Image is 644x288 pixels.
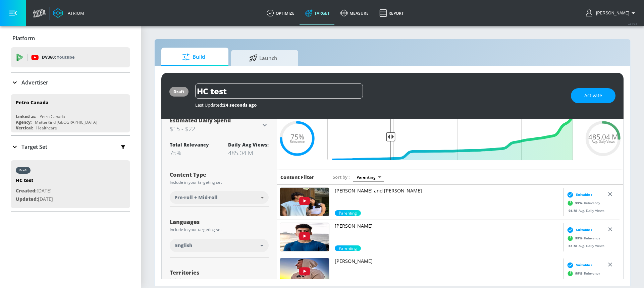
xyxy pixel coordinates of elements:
div: Petro Canada [40,114,65,119]
span: Suitable › [576,227,592,232]
a: [PERSON_NAME] [335,258,561,281]
span: Suitable › [576,263,592,268]
div: draft [173,89,184,95]
div: Atrium [65,10,84,16]
h6: Content Filter [280,174,314,180]
div: MatterKind [GEOGRAPHIC_DATA] [35,119,97,125]
div: Include in your targeting set [170,278,269,282]
div: 99.0% [335,245,361,251]
span: 485.04 M [588,133,618,140]
div: Relevancy [565,268,600,278]
h3: $15 - $22 [170,124,261,133]
div: Daily Avg Views: [228,141,269,148]
div: Relevancy [565,198,600,208]
div: draft [19,169,27,172]
div: Petro CanadaLinked as:Petro CanadaAgency:MatterKind [GEOGRAPHIC_DATA]Vertical:Healthcare [11,94,130,132]
div: Suitable › [565,262,592,268]
div: Avg. Daily Views [565,243,604,248]
img: UULbkU1IRos-VlB7fwACr_YQ [280,258,329,286]
div: Include in your targeting set [170,228,269,232]
div: Platform [11,29,130,48]
span: v 4.25.4 [628,22,637,26]
div: 99.0% [335,210,361,216]
span: 99 % [575,200,584,206]
div: Target Set [11,136,130,158]
p: [DATE] [16,195,53,204]
span: 94 M [569,208,579,213]
div: draftHC testCreated:[DATE]Updated:[DATE] [11,160,130,208]
span: Avg. Daily Views [592,140,615,143]
p: DV360: [42,54,74,61]
div: DV360: Youtube [11,47,130,67]
div: HC test [16,177,53,187]
div: Linked as: [16,114,36,119]
span: English [175,242,192,249]
div: Agency: [16,119,32,125]
p: Target Set [21,143,47,151]
a: [PERSON_NAME] [335,223,561,245]
span: Build [168,49,219,65]
span: 99 % [575,236,584,241]
span: Created: [16,187,37,194]
span: 75% [290,133,304,140]
a: measure [335,1,374,25]
div: Petro Canada [16,99,49,106]
span: Relevance [290,140,305,143]
span: Pre-roll + Mid-roll [174,194,218,201]
span: Updated: [16,196,38,202]
div: Suitable › [565,191,592,198]
div: Avg. Daily Views [565,278,604,283]
a: Atrium [53,8,84,18]
p: Platform [12,35,35,42]
p: [PERSON_NAME] [335,223,561,229]
span: Sort by [333,174,350,180]
div: Last Updated: [195,102,564,108]
div: Include in your targeting set [170,180,269,184]
a: Report [374,1,409,25]
div: 485.04 M [228,149,269,157]
div: Vertical: [16,125,33,131]
p: Youtube [57,54,74,61]
div: Healthcare [36,125,57,131]
span: Parenting [335,210,361,216]
p: [PERSON_NAME] and [PERSON_NAME] [335,187,561,194]
span: Suitable › [576,192,592,197]
div: Territories [170,270,269,275]
div: 75% [170,149,209,157]
span: login as: harvir.chahal@zefr.com [593,11,629,15]
a: [PERSON_NAME] and [PERSON_NAME] [335,187,561,210]
input: Final Threshold [324,117,576,160]
a: Target [300,1,335,25]
img: UUYI6_UU0Sr2wI9P6cr7Unow [280,188,329,216]
p: Advertiser [21,79,48,86]
div: Advertiser [11,73,130,92]
button: Activate [571,88,615,103]
button: [PERSON_NAME] [586,9,637,17]
div: Parenting [353,173,384,182]
span: Estimated Daily Spend [170,117,231,124]
a: optimize [261,1,300,25]
p: [DATE] [16,187,53,195]
div: Avg. Daily Views [565,208,604,213]
span: 24 seconds ago [223,102,257,108]
div: Suitable › [565,226,592,233]
div: English [170,239,269,252]
img: UUPk2s5c4R_d-EUUNvFFODoA [280,223,329,251]
div: Content Type [170,172,269,177]
span: 99 % [575,271,584,276]
span: Launch [238,50,289,66]
div: Relevancy [565,233,600,243]
div: Estimated Daily Spend$15 - $22 [170,117,269,133]
div: Total Relevancy [170,141,209,148]
span: Parenting [335,245,361,251]
div: Languages [170,219,269,225]
span: 61 M [569,243,579,248]
p: [PERSON_NAME] [335,258,561,265]
span: Activate [584,92,602,100]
